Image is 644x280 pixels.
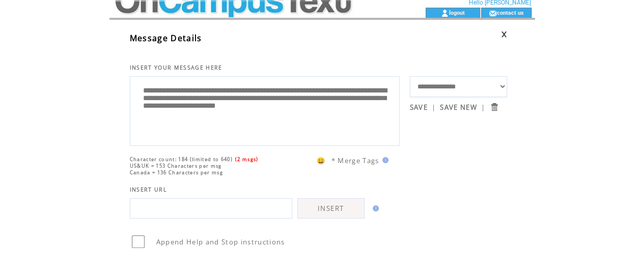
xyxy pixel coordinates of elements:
[449,9,464,16] a: logout
[156,237,285,246] span: Append Help and Stop instructions
[130,156,233,163] span: Character count: 184 (limited to 640)
[235,156,259,163] span: (2 msgs)
[331,156,379,165] span: * Merge Tags
[130,186,167,193] span: INSERT URL
[440,103,477,112] a: SAVE NEW
[130,64,222,71] span: INSERT YOUR MESSAGE HERE
[130,163,222,169] span: US&UK = 153 Characters per msg
[496,9,523,16] a: contact us
[441,9,449,17] img: account_icon.gif
[317,156,326,165] span: 😀
[379,157,388,163] img: help.gif
[489,9,496,17] img: contact_us_icon.gif
[432,103,436,112] span: |
[370,205,379,211] img: help.gif
[130,169,223,176] span: Canada = 136 Characters per msg
[297,198,365,219] a: INSERT
[130,33,202,44] span: Message Details
[489,102,499,112] input: Submit
[481,103,485,112] span: |
[410,103,428,112] a: SAVE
